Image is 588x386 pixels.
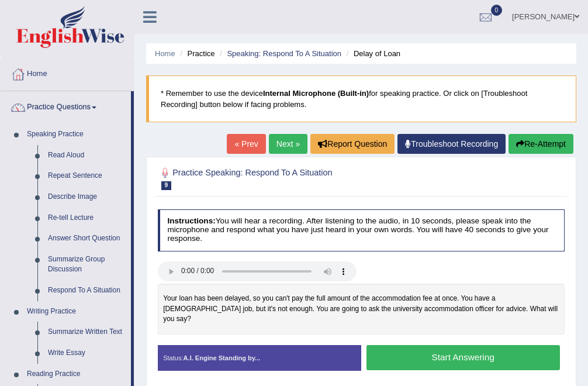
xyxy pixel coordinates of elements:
a: Practice Questions [1,91,131,120]
b: Internal Microphone (Built-in) [263,89,369,98]
a: Writing Practice [22,301,131,322]
h2: Practice Speaking: Respond To A Situation [158,166,410,190]
a: Summarize Group Discussion [43,249,131,280]
span: 9 [161,181,172,190]
a: Speaking Practice [22,124,131,145]
a: Troubleshoot Recording [397,134,506,154]
h4: You will hear a recording. After listening to the audio, in 10 seconds, please speak into the mic... [158,209,565,251]
button: Re-Attempt [509,134,573,154]
a: Repeat Sentence [43,166,131,187]
a: Speaking: Respond To A Situation [227,49,341,58]
a: « Prev [227,134,265,154]
button: Report Question [310,134,395,154]
a: Home [1,58,134,87]
a: Write Essay [43,343,131,364]
a: Answer Short Question [43,228,131,249]
a: Reading Practice [22,364,131,385]
a: Summarize Written Text [43,322,131,343]
div: Status: [158,345,361,371]
a: Describe Image [43,187,131,208]
li: Delay of Loan [344,48,400,59]
div: Your loan has been delayed, so you can't pay the full amount of the accommodation fee at once. Yo... [158,284,565,335]
b: Instructions: [167,216,215,225]
a: Home [155,49,175,58]
a: Read Aloud [43,145,131,166]
li: Practice [177,48,215,59]
span: 0 [491,5,503,16]
button: Start Answering [366,345,560,370]
a: Next » [269,134,307,154]
a: Re-tell Lecture [43,208,131,229]
blockquote: * Remember to use the device for speaking practice. Or click on [Troubleshoot Recording] button b... [146,75,576,122]
strong: A.I. Engine Standing by... [184,354,261,361]
a: Respond To A Situation [43,280,131,301]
